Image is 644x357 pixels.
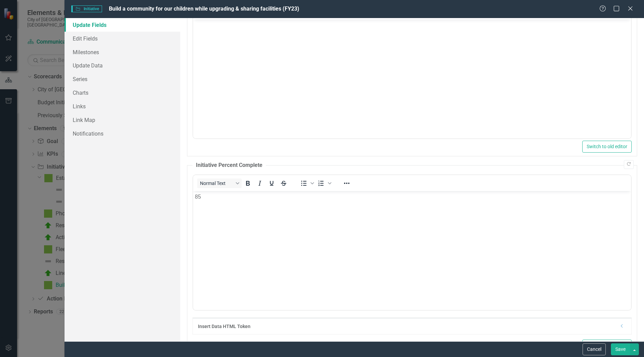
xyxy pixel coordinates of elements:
[192,161,266,169] legend: Initiative Percent Complete
[65,86,181,99] a: Charts
[582,141,632,153] button: Switch to old editor
[198,323,616,330] div: Insert Data HTML Token
[200,181,233,186] span: Normal Text
[65,99,181,113] a: Links
[65,59,181,72] a: Update Data
[298,178,315,188] div: Bullet list
[193,191,631,310] iframe: Rich Text Area
[315,178,332,188] div: Numbered list
[65,72,181,86] a: Series
[583,343,606,355] button: Cancel
[582,340,632,352] button: Switch to old editor
[278,178,289,188] button: Strikethrough
[65,32,181,45] a: Edit Fields
[2,2,436,18] p: The [GEOGRAPHIC_DATA][PERSON_NAME] tennis court renovation is underway, with the contractor on sc...
[341,178,353,188] button: Reveal or hide additional toolbar items
[242,178,254,188] button: Bold
[65,113,181,127] a: Link Map
[65,18,181,32] a: Update Fields
[65,45,181,59] a: Milestones
[611,343,630,355] button: Save
[65,127,181,140] a: Notifications
[109,5,299,12] span: Build a community for our children while upgrading & sharing facilities (FY23)
[193,19,631,138] iframe: Rich Text Area
[71,5,102,12] span: Initiative
[266,178,277,188] button: Underline
[197,178,242,188] button: Block Normal Text
[254,178,266,188] button: Italic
